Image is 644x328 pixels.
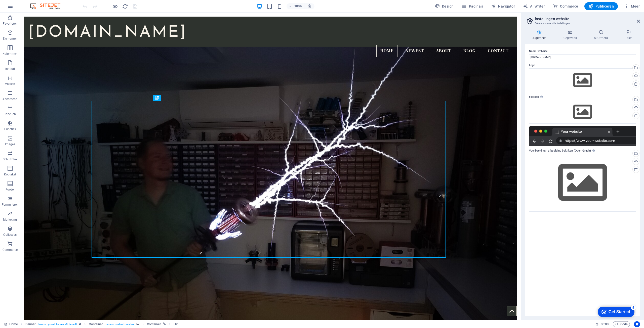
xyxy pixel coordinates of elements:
button: Navigator [489,2,517,10]
p: Vakken [5,82,15,86]
a: Klik om selectie op te heffen, dubbelklik om Pagina's te open [4,321,18,327]
p: Schuifblok [3,157,17,161]
p: Elementen [3,37,17,41]
button: reload [122,3,128,9]
p: Koptekst [4,172,16,176]
p: Functies [4,127,16,131]
span: Code [615,321,628,327]
h4: Algemeen [525,30,556,40]
i: Stel bij het wijzigen van de grootte van de weergegeven website automatisch het juist zoomniveau ... [307,4,312,9]
div: Get Started [15,6,36,10]
div: 5 [37,1,42,6]
input: Naam... [529,54,636,60]
img: Editor Logo [29,3,67,9]
i: Dit element is gelinkt [163,323,166,325]
h4: Gegevens [556,30,586,40]
button: 100% [287,3,304,9]
button: AI Writer [521,2,547,10]
label: Naam website [529,48,636,54]
span: 00 00 [601,321,609,327]
p: Footer [6,188,15,192]
span: Design [435,4,454,9]
button: Commerce [551,2,580,10]
p: Images [5,142,15,146]
p: Formulieren [2,203,18,207]
p: Kolommen [3,52,18,56]
button: Code [613,321,630,327]
h3: Beheer uw website-instellingen [535,21,630,26]
div: Selecteer bestanden uit Bestandsbeheer, stockfoto's, of upload een of meer bestanden [529,68,636,92]
span: Meer [624,4,640,9]
span: Klik om te selecteren, dubbelklik om te bewerken [89,321,103,327]
p: Inhoud [5,67,15,71]
span: Commerce [553,4,578,9]
p: Accordeon [3,97,17,101]
h2: Instellingen website [535,17,640,21]
label: Logo [529,62,636,68]
nav: breadcrumb [25,321,178,327]
button: Usercentrics [634,321,640,327]
button: Klik hier om de voorbeeldmodus te verlaten en verder te gaan met bewerken [112,3,118,9]
p: Favorieten [3,22,17,26]
button: Publiceren [584,2,618,10]
span: Klik om te selecteren, dubbelklik om te bewerken [147,321,161,327]
label: Voorbeeld van afbeelding bekijken (Open Graph) [529,148,636,154]
i: Dit element bevat een achtergrond [136,323,139,325]
h4: SEO/meta [586,30,618,40]
span: . banner .preset-banner-v3-default [38,321,77,327]
i: Dit element is een aanpasbare voorinstelling [79,323,81,325]
span: Pagina's [462,4,483,9]
p: Commerce [3,248,18,252]
span: Publiceren [588,4,614,9]
div: Get Started 5 items remaining, 0% complete [4,3,41,13]
button: Design [433,2,456,10]
h4: Talen [618,30,640,40]
div: Design (Ctrl+Alt+Y) [433,2,456,10]
span: Klik om te selecteren, dubbelklik om te bewerken [25,321,36,327]
h6: Sessietijd [595,321,609,327]
h6: 100% [294,3,302,9]
div: Selecteer bestanden uit Bestandsbeheer, stockfoto's, of upload een of meer bestanden [529,100,636,124]
button: Pagina's [460,2,485,10]
i: Pagina opnieuw laden [122,4,128,9]
span: Klik om te selecteren, dubbelklik om te bewerken [174,321,178,327]
p: Tabellen [4,112,16,116]
p: Collecties [3,233,17,237]
span: : [604,322,605,326]
button: Meer [622,2,642,10]
span: AI Writer [523,4,545,9]
span: . banner-content .parallax [105,321,134,327]
label: Favicon [529,94,636,100]
p: Marketing [3,218,17,222]
div: Selecteer bestanden uit Bestandsbeheer, stockfoto's, of upload een of meer bestanden [529,154,636,211]
span: Navigator [491,4,515,9]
